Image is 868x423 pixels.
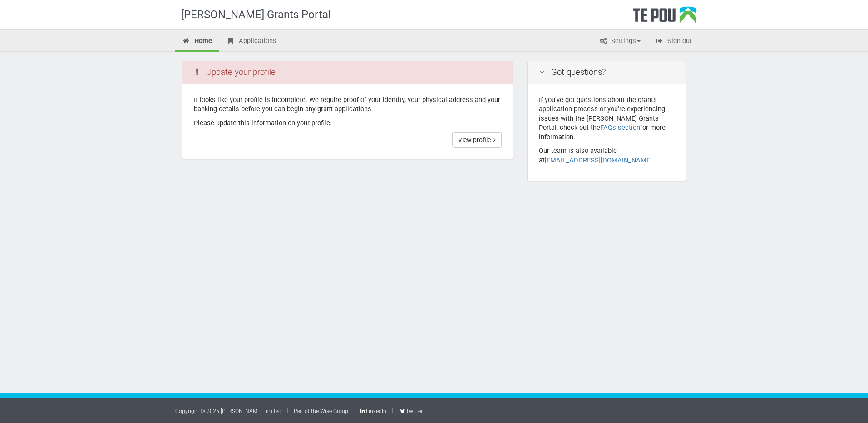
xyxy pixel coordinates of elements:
div: Got questions? [528,61,686,84]
div: Te Pou Logo [633,6,696,29]
a: [EMAIL_ADDRESS][DOMAIN_NAME] [545,156,652,164]
p: It looks like your profile is incomplete. We require proof of your identity, your physical addres... [194,95,502,114]
a: Applications [220,32,283,52]
a: View profile [452,132,502,148]
p: If you've got questions about the grants application process or you're experiencing issues with t... [539,95,674,142]
a: Home [175,32,219,52]
p: Please update this information on your profile. [194,118,502,128]
a: Copyright © 2025 [PERSON_NAME] Limited [175,408,281,414]
a: Part of the Wise Group [294,408,348,414]
a: Twitter [399,408,422,414]
a: Sign out [648,32,699,52]
a: Settings [592,32,647,52]
a: FAQs section [600,123,640,132]
a: LinkedIn [359,408,386,414]
div: Update your profile [182,61,513,84]
p: Our team is also available at . [539,146,674,165]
